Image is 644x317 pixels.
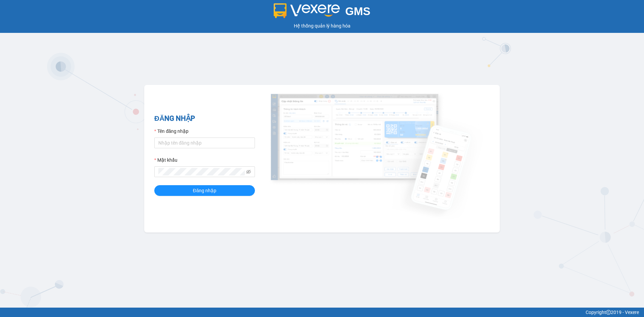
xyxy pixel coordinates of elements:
button: Đăng nhập [154,185,255,196]
span: eye-invisible [246,169,251,174]
input: Tên đăng nhập [154,138,255,148]
span: copyright [606,310,611,315]
div: Hệ thống quản lý hàng hóa [2,22,642,30]
span: Đăng nhập [193,187,216,194]
span: GMS [345,5,370,17]
h2: ĐĂNG NHẬP [154,113,255,124]
input: Mật khẩu [158,168,245,175]
label: Tên đăng nhập [154,127,189,135]
label: Mật khẩu [154,156,177,164]
img: logo 2 [274,3,340,18]
a: GMS [274,10,371,15]
div: Copyright 2019 - Vexere [5,309,639,316]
